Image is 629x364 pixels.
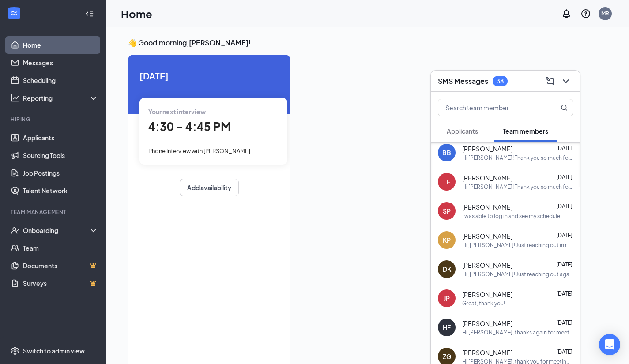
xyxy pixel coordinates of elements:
svg: Settings [11,346,19,355]
span: [DATE] [556,232,573,239]
div: I was able to log in and see my schedule! [462,212,561,220]
div: MR [601,10,609,17]
div: 38 [497,77,504,85]
a: Sourcing Tools [23,146,98,164]
div: Hi [PERSON_NAME]! Thank you so much for completing your onboarding paperwork. Our Director of Tal... [462,154,573,161]
span: 4:30 - 4:45 PM [148,119,231,134]
button: Add availability [180,179,239,196]
div: ZG [443,352,451,361]
span: [DATE] [139,69,279,83]
a: Talent Network [23,182,98,199]
span: Team members [503,127,548,135]
div: LE [443,177,450,186]
svg: UserCheck [11,226,19,235]
span: [DATE] [556,203,573,210]
div: Hi, [PERSON_NAME]! Just reaching out again in regards to your Hot Schedules. I just re-sent you a... [462,270,573,278]
div: JP [444,294,450,303]
a: Applicants [23,129,98,146]
span: [DATE] [556,319,573,326]
div: SP [443,206,451,215]
span: Applicants [447,127,478,135]
h3: SMS Messages [438,76,488,86]
a: Home [23,36,98,54]
button: ChevronDown [559,74,573,88]
svg: WorkstreamLogo [10,9,19,18]
h1: Home [121,6,152,21]
span: [PERSON_NAME] [462,348,512,357]
button: ComposeMessage [543,74,557,88]
div: Great, thank you! [462,300,505,307]
span: [DATE] [556,290,573,297]
div: Hiring [11,116,97,123]
span: [DATE] [556,261,573,268]
span: [PERSON_NAME] [462,144,512,153]
svg: MagnifyingGlass [561,104,568,111]
span: [PERSON_NAME] [462,319,512,328]
span: [PERSON_NAME] [462,173,512,182]
span: Your next interview [148,108,206,116]
div: HF [443,323,451,332]
div: Hi [PERSON_NAME], thanks again for meeting with me [DATE]! If you haven't already, we will just n... [462,329,573,336]
div: BB [442,148,451,157]
div: Switch to admin view [23,346,85,355]
div: KP [443,236,451,244]
span: [PERSON_NAME] [462,203,512,211]
span: [PERSON_NAME] [462,232,512,240]
div: Hi [PERSON_NAME]! Thank you so much for completing your onboarding paperwork. Our Director of Tal... [462,183,573,191]
div: DK [443,265,451,274]
a: Job Postings [23,164,98,182]
a: DocumentsCrown [23,257,98,274]
svg: Notifications [561,8,572,19]
span: Phone Interview with [PERSON_NAME] [148,147,250,154]
div: Onboarding [23,226,91,235]
span: [PERSON_NAME] [462,261,512,270]
div: Team Management [11,208,97,216]
svg: QuestionInfo [580,8,591,19]
div: Reporting [23,94,99,102]
span: [DATE] [556,174,573,180]
svg: Collapse [85,9,94,18]
input: Search team member [438,99,543,116]
h3: 👋 Good morning, [PERSON_NAME] ! [128,38,607,48]
a: Team [23,239,98,257]
a: SurveysCrown [23,274,98,292]
svg: Analysis [11,94,19,102]
div: Open Intercom Messenger [599,334,620,355]
span: [DATE] [556,145,573,151]
a: Messages [23,54,98,71]
div: Hi, [PERSON_NAME]! Just reaching out in regards to your Hot Schedules. I wanted to confirm you we... [462,241,573,249]
svg: ChevronDown [561,76,571,86]
span: [PERSON_NAME] [462,290,512,299]
svg: ComposeMessage [545,76,555,86]
span: [DATE] [556,349,573,355]
a: Scheduling [23,71,98,89]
